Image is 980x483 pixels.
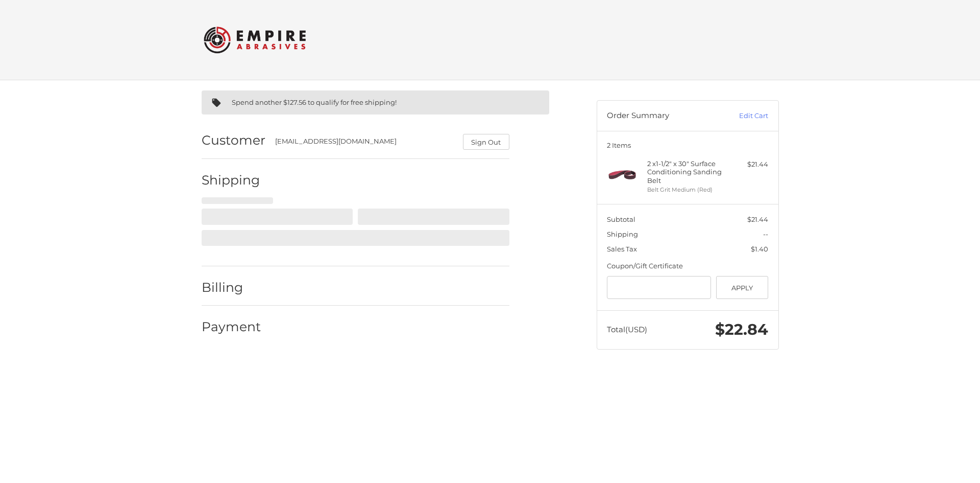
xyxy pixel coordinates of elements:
[607,261,768,271] div: Coupon/Gift Certificate
[607,245,637,253] span: Sales Tax
[202,319,261,335] h2: Payment
[647,186,725,194] li: Belt Grit Medium (Red)
[647,159,725,185] h4: 2 x 1-1/2" x 30" Surface Conditioning Sanding Belt
[202,172,261,188] h2: Shipping
[202,280,261,295] h2: Billing
[232,98,397,106] span: Spend another $127.56 to qualify for free shipping!
[607,141,768,149] h3: 2 Items
[747,215,768,223] span: $21.44
[204,20,306,60] img: Empire Abrasives
[275,136,453,150] div: [EMAIL_ADDRESS][DOMAIN_NAME]
[751,245,768,253] span: $1.40
[717,111,768,121] a: Edit Cart
[728,159,768,170] div: $21.44
[202,132,265,148] h2: Customer
[607,325,647,334] span: Total (USD)
[607,230,638,238] span: Shipping
[715,320,768,339] span: $22.84
[763,230,768,238] span: --
[716,276,769,299] button: Apply
[607,111,717,121] h3: Order Summary
[463,134,509,150] button: Sign Out
[607,215,635,223] span: Subtotal
[607,276,711,299] input: Gift Certificate or Coupon Code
